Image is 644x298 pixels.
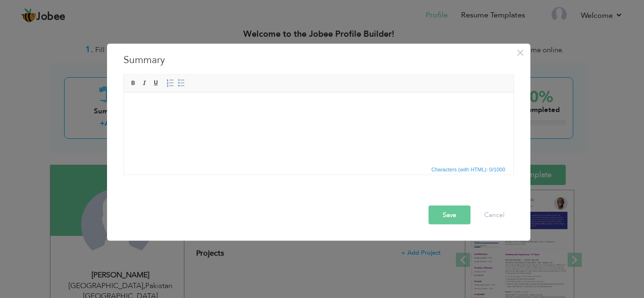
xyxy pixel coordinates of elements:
iframe: Rich Text Editor, summaryEditor [124,92,513,163]
button: Save [429,205,471,224]
a: Italic [140,78,150,88]
h3: Summary [124,53,514,67]
span: × [516,44,524,61]
button: Close [513,45,528,60]
a: Insert/Remove Bulleted List [176,78,187,88]
a: Insert/Remove Numbered List [165,78,175,88]
a: Underline [151,78,161,88]
div: Statistics [429,165,508,173]
span: Characters (with HTML): 0/1000 [429,165,507,173]
button: Cancel [475,205,514,224]
a: Bold [128,78,139,88]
